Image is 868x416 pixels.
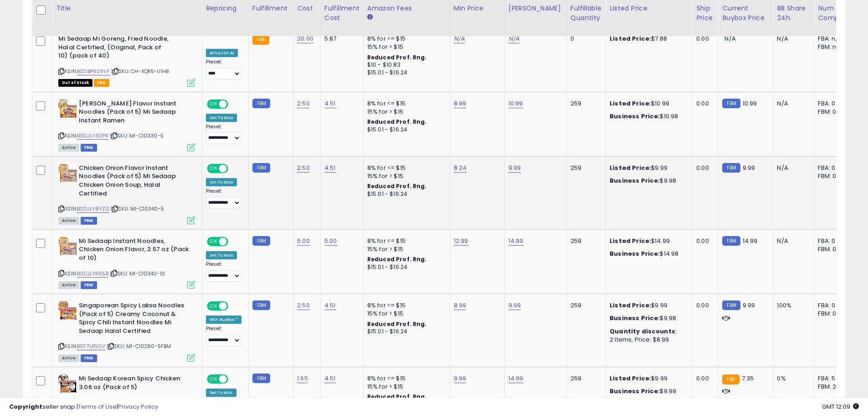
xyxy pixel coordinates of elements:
a: 4.51 [324,163,336,173]
div: $9.98 [610,177,685,185]
b: Singaporean Spicy Laksa Noodles (Pack of 5) Creamy Coconut & Spicy Chili Instant Noodles Mi Sedaa... [79,301,190,337]
div: $9.99 [610,301,685,310]
div: 259 [570,237,599,245]
span: All listings that are currently out of stock and unavailable for purchase on Amazon [58,79,92,87]
span: OFF [227,237,241,245]
a: 4.51 [324,301,336,310]
div: Min Price [454,4,501,13]
span: OFF [227,165,241,173]
div: 15% for > $15 [367,310,443,318]
b: Reduced Prof. Rng. [367,320,427,328]
b: Business Price: [610,314,660,322]
span: OFF [227,100,241,108]
span: OFF [227,302,241,310]
a: 1.65 [297,374,308,383]
span: ON [208,375,219,383]
a: 10.99 [508,99,523,108]
div: : [610,327,685,336]
div: $10.98 [610,112,685,121]
a: 5.00 [297,237,310,246]
span: FBM [81,144,97,152]
div: N/A [777,35,807,43]
div: $15.01 - $16.24 [367,69,443,77]
div: 0.00 [696,100,711,108]
div: $9.99 [610,387,685,395]
div: 8% for <= $15 [367,100,443,108]
div: $9.99 [610,374,685,383]
b: Listed Price: [610,34,651,43]
span: | SKU: CH-XQR5-U1HB [111,68,169,75]
div: 259 [570,164,599,172]
div: FBA: 5 [818,374,848,383]
a: 9.99 [508,163,521,173]
b: Quantity discounts [610,327,675,336]
a: B0DJLY8YZG [77,205,109,213]
div: 0.00 [696,237,711,245]
div: 259 [570,374,599,383]
span: ON [208,100,219,108]
div: $14.98 [610,250,685,258]
span: ON [208,165,219,173]
div: FBM: 0 [818,245,848,253]
b: Business Price: [610,176,660,185]
div: Set To Max [206,114,237,122]
span: FBM [81,217,97,225]
div: 0.00 [696,35,711,43]
div: ASIN: [58,164,195,223]
span: ON [208,237,219,245]
div: $15.01 - $16.24 [367,328,443,336]
div: Preset: [206,124,241,144]
a: 5.00 [324,237,337,246]
div: 0.00 [696,301,711,310]
b: Reduced Prof. Rng. [367,53,427,61]
div: Set To Min [206,389,236,397]
a: B0DJLYR65B [77,270,108,278]
div: 8% for <= $15 [367,374,443,383]
a: 8.99 [454,99,467,108]
div: Amazon AI [206,49,238,57]
div: 15% for > $15 [367,383,443,391]
a: 8.99 [454,301,467,310]
div: Cost [297,4,317,13]
img: 51OawpEt5mL._SL40_.jpg [58,374,77,393]
div: $15.01 - $16.24 [367,263,443,271]
div: Set To Max [206,178,237,186]
span: 7.35 [742,374,754,383]
span: FBM [81,354,97,362]
div: FBA: 0 [818,100,848,108]
span: FBA [94,79,109,87]
a: 2.50 [297,301,310,310]
small: Amazon Fees. [367,13,373,21]
div: FBM: 0 [818,310,848,318]
a: 2.50 [297,163,310,173]
b: Business Price: [610,249,660,258]
span: All listings currently available for purchase on Amazon [58,281,79,289]
b: Listed Price: [610,99,651,108]
div: Num of Comp. [818,4,851,23]
div: ASIN: [58,237,195,288]
span: 9.99 [743,163,755,172]
a: 4.51 [324,374,336,383]
span: ON [208,302,219,310]
a: 4.51 [324,99,336,108]
div: $10.99 [610,100,685,108]
div: N/A [777,237,807,245]
b: Reduced Prof. Rng. [367,255,427,263]
div: FBM: 0 [818,108,848,116]
small: FBM [252,236,270,246]
small: FBA [722,374,739,384]
b: Listed Price: [610,374,651,383]
b: Mi Sedaap Mi Goreng, Fried Noodle, Halal Certified, (Original, Pack of 10) (pack of 40) [58,35,169,63]
a: Terms of Use [78,402,117,411]
a: 20.00 [297,34,313,43]
b: Reduced Prof. Rng. [367,182,427,190]
div: Set To Max [206,251,237,259]
div: $15.01 - $16.24 [367,190,443,198]
div: seller snap | | [9,403,158,411]
span: 10.99 [743,99,757,108]
img: 51Abho4UKFL._SL40_.jpg [58,301,77,320]
span: 9.99 [743,301,755,310]
div: FBA: 0 [818,301,848,310]
a: 9.99 [454,374,467,383]
div: $15.01 - $16.24 [367,126,443,134]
